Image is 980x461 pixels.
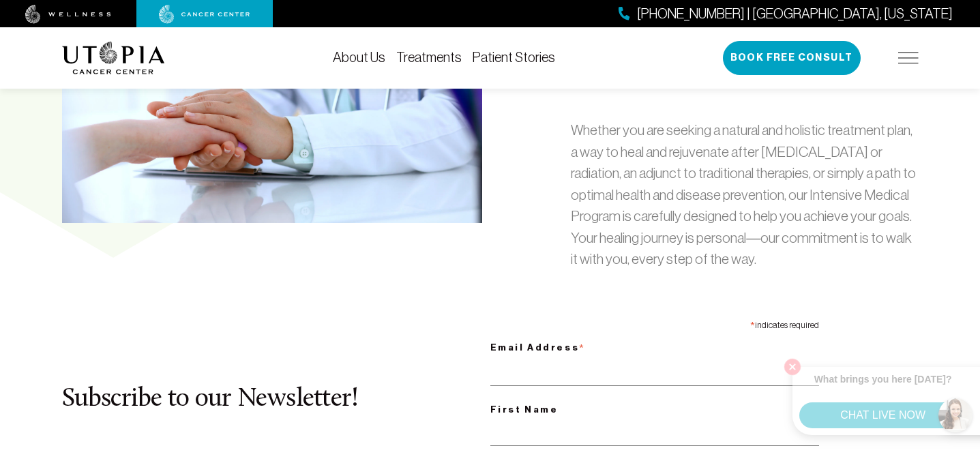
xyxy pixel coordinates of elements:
[490,333,819,358] label: Email Address
[490,314,819,333] div: indicates required
[25,5,111,24] img: wellness
[473,50,555,65] a: Patient Stories
[62,42,165,74] img: logo
[723,41,861,75] button: Book Free Consult
[62,385,490,414] h2: Subscribe to our Newsletter!
[898,53,919,63] img: icon-hamburger
[396,50,462,65] a: Treatments
[490,402,819,418] label: First Name
[619,4,953,24] a: [PHONE_NUMBER] | [GEOGRAPHIC_DATA], [US_STATE]
[333,50,385,65] a: About Us
[637,4,953,24] span: [PHONE_NUMBER] | [GEOGRAPHIC_DATA], [US_STATE]
[159,5,250,24] img: cancer center
[571,119,918,270] p: Whether you are seeking a natural and holistic treatment plan, a way to heal and rejuvenate after...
